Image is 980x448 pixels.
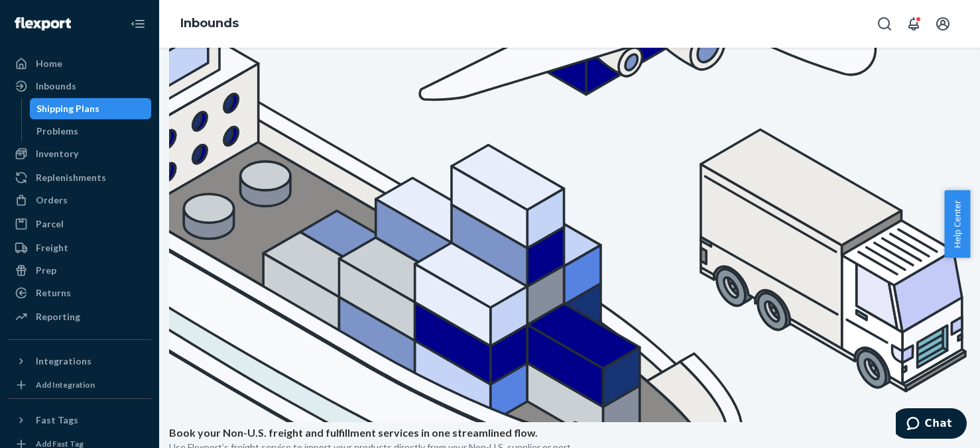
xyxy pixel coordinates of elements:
[180,16,239,30] a: Inbounds
[170,5,249,43] ol: breadcrumbs
[30,98,152,119] a: Shipping Plans
[36,241,68,254] div: Freight
[896,408,967,441] iframe: Opens a widget where you can chat to one of our agents
[36,194,68,207] div: Orders
[36,80,76,93] div: Inbounds
[8,213,151,235] a: Parcel
[36,102,99,115] div: Shipping Plans
[930,11,956,37] button: Open account menu
[36,264,56,277] div: Prep
[36,217,64,231] div: Parcel
[8,167,151,188] a: Replenishments
[36,147,78,160] div: Inventory
[8,76,151,97] a: Inbounds
[8,143,151,164] a: Inventory
[944,190,970,258] button: Help Center
[8,377,151,393] a: Add Integration
[36,379,95,390] div: Add Integration
[30,121,152,142] a: Problems
[8,410,151,431] button: Fast Tags
[15,17,71,30] img: Flexport logo
[8,53,151,74] a: Home
[169,425,970,441] p: Book your Non-U.S. freight and fulfillment services in one streamlined flow.
[871,11,898,37] button: Open Search Box
[8,260,151,281] a: Prep
[36,125,78,138] div: Problems
[36,286,71,300] div: Returns
[8,351,151,372] button: Integrations
[8,237,151,258] a: Freight
[8,306,151,327] a: Reporting
[36,310,80,323] div: Reporting
[36,414,78,427] div: Fast Tags
[36,171,106,184] div: Replenishments
[8,190,151,211] a: Orders
[125,11,151,37] button: Close Navigation
[36,57,62,70] div: Home
[36,355,92,368] div: Integrations
[900,11,927,37] button: Open notifications
[8,282,151,304] a: Returns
